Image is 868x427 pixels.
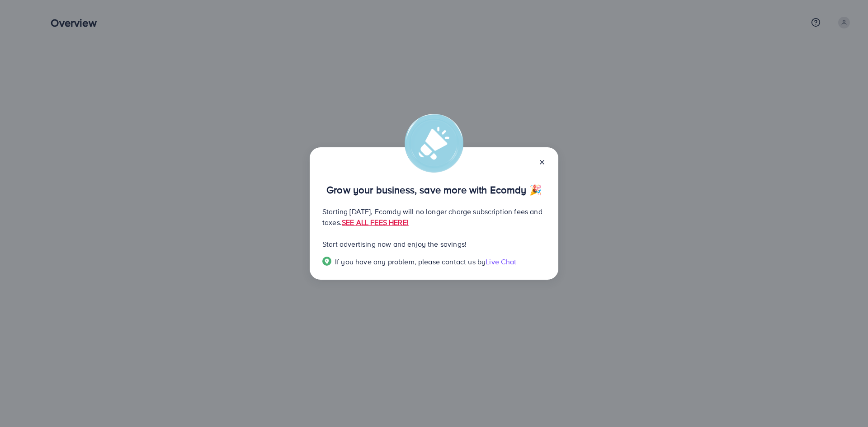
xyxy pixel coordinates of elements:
[322,206,546,228] p: Starting [DATE], Ecomdy will no longer charge subscription fees and taxes.
[486,257,516,267] span: Live Chat
[322,257,331,266] img: Popup guide
[342,217,409,227] a: SEE ALL FEES HERE!
[335,257,486,267] span: If you have any problem, please contact us by
[322,184,546,195] p: Grow your business, save more with Ecomdy 🎉
[405,114,463,173] img: alert
[322,239,546,249] p: Start advertising now and enjoy the savings!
